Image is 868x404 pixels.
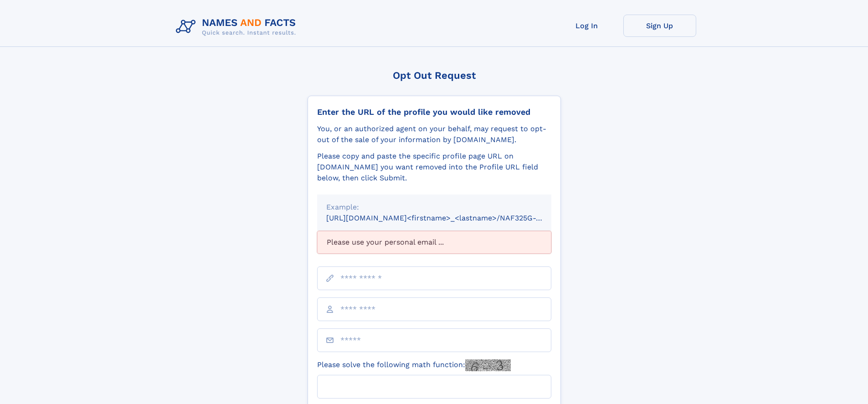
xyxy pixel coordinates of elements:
label: Please solve the following math function: [317,359,511,371]
img: Logo Names and Facts [172,15,303,39]
div: Opt Out Request [308,70,561,81]
div: Enter the URL of the profile you would like removed [317,107,551,117]
small: [URL][DOMAIN_NAME]<firstname>_<lastname>/NAF325G-xxxxxxxx [326,214,569,222]
div: You, or an authorized agent on your behalf, may request to opt-out of the sale of your informatio... [317,123,551,145]
a: Log In [550,15,623,37]
div: Example: [326,202,542,213]
div: Please use your personal email ... [317,231,551,254]
a: Sign Up [623,15,696,37]
div: Please copy and paste the specific profile page URL on [DOMAIN_NAME] you want removed into the Pr... [317,151,551,184]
